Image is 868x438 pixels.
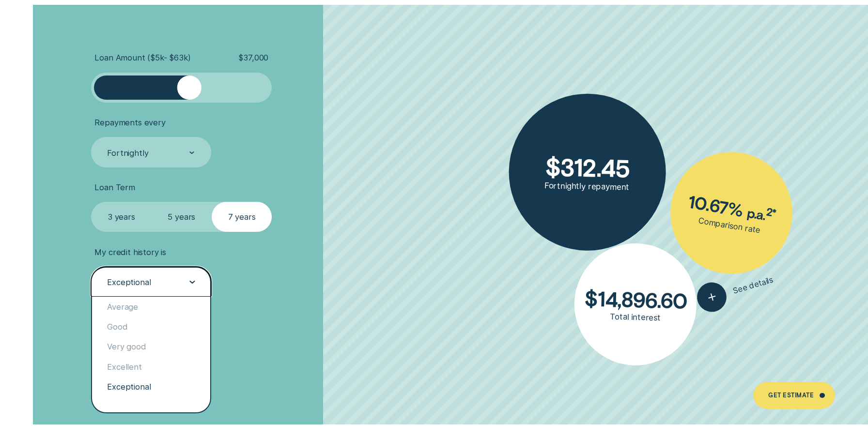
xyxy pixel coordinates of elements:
div: Good [92,317,210,337]
span: Loan Amount ( $5k - $63k ) [94,53,190,63]
label: 5 years [152,202,212,232]
button: See details [694,265,776,316]
div: Excellent [92,357,210,377]
span: $ 37,000 [238,53,268,63]
div: Exceptional [107,277,151,287]
span: Repayments every [94,118,165,128]
div: Exceptional [92,377,210,397]
span: Loan Term [94,182,135,193]
div: Fortnightly [107,148,148,158]
div: Very good [92,337,210,357]
label: 7 years [212,202,272,232]
a: Get Estimate [753,382,835,409]
span: See details [731,274,774,295]
span: My credit history is [94,247,166,257]
div: Average [92,297,210,317]
label: 3 years [91,202,151,232]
